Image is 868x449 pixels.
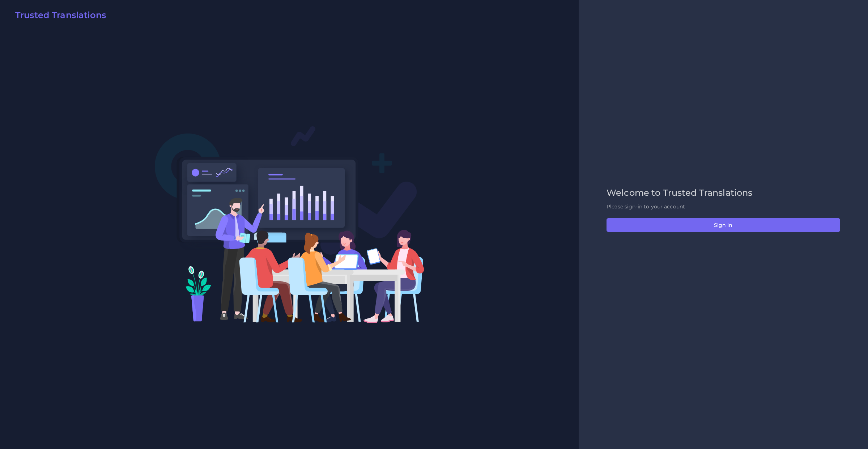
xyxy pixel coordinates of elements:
[15,10,106,21] h2: Trusted Translations
[607,188,840,198] h2: Welcome to Trusted Translations
[607,218,840,232] button: Sign in
[154,126,425,323] img: Login V2
[10,10,106,23] a: Trusted Translations
[607,203,840,211] p: Please sign-in to your account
